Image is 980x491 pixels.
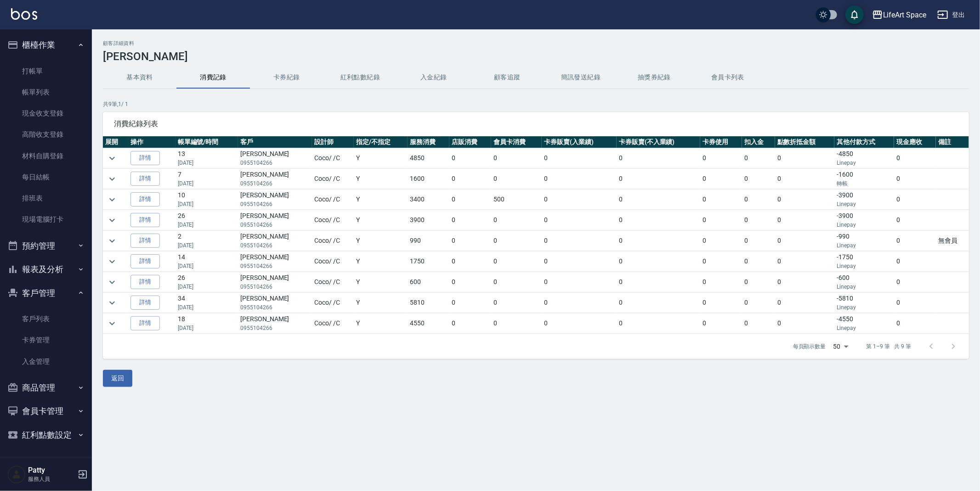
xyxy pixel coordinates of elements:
td: 0 [617,148,700,168]
td: 18 [176,313,238,334]
td: 0 [700,231,742,251]
td: 0 [894,293,936,313]
td: 0 [542,169,617,189]
button: 商品管理 [4,376,88,400]
td: 1600 [408,169,449,189]
td: 0 [775,313,835,334]
p: [DATE] [178,262,236,270]
td: [PERSON_NAME] [238,190,312,210]
td: 26 [176,210,238,230]
td: 0 [449,190,491,210]
p: Linepay [837,283,892,291]
td: 0 [775,210,835,230]
td: 0 [742,210,775,230]
button: expand row [105,193,119,206]
div: LifeArt Space [883,9,926,21]
td: 0 [542,190,617,210]
button: expand row [105,296,119,310]
td: Y [354,190,408,210]
td: 0 [542,293,617,313]
td: Y [354,210,408,230]
td: 0 [617,251,700,272]
td: 0 [700,293,742,313]
td: 0 [894,231,936,251]
button: 會員卡管理 [4,399,88,423]
p: 第 1–9 筆 共 9 筆 [867,342,911,351]
th: 服務消費 [408,136,449,148]
p: 轉帳 [837,179,892,188]
td: [PERSON_NAME] [238,272,312,292]
p: 服務人員 [28,475,75,483]
td: 0 [449,210,491,230]
td: 7 [176,169,238,189]
td: 0 [742,148,775,168]
td: -5810 [834,293,894,313]
div: 50 [830,334,852,359]
th: 卡券使用 [700,136,742,148]
a: 詳情 [130,254,160,268]
td: -600 [834,272,894,292]
td: 0 [491,210,542,230]
td: 0 [491,231,542,251]
td: -3900 [834,190,894,210]
a: 帳單列表 [4,82,88,103]
td: Coco / /C [312,272,354,292]
td: Coco / /C [312,190,354,210]
a: 現金收支登錄 [4,103,88,124]
p: Linepay [837,241,892,250]
td: 0 [700,251,742,272]
button: expand row [105,172,119,186]
td: 0 [775,251,835,272]
td: 0 [775,272,835,292]
td: Y [354,231,408,251]
td: [PERSON_NAME] [238,210,312,230]
button: 返回 [103,370,132,387]
td: -1750 [834,251,894,272]
td: 4850 [408,148,449,168]
button: 消費記錄 [176,67,250,89]
td: -990 [834,231,894,251]
button: 登出 [934,6,969,23]
td: 2 [176,231,238,251]
td: 600 [408,272,449,292]
a: 詳情 [130,234,160,248]
p: 0955104266 [240,179,310,188]
td: 0 [894,148,936,168]
td: 0 [894,251,936,272]
p: 0955104266 [240,159,310,167]
td: 0 [449,313,491,334]
a: 詳情 [130,192,160,206]
button: 會員卡列表 [691,67,765,89]
td: 0 [617,231,700,251]
td: 0 [449,251,491,272]
button: 入金紀錄 [397,67,470,89]
td: 0 [542,272,617,292]
p: [DATE] [178,283,236,291]
td: 無會員 [936,231,969,251]
p: 0955104266 [240,303,310,312]
td: Coco / /C [312,293,354,313]
td: -1600 [834,169,894,189]
td: 0 [700,313,742,334]
td: 0 [542,231,617,251]
th: 操作 [128,136,175,148]
a: 詳情 [130,316,160,330]
td: 0 [542,210,617,230]
a: 每日結帳 [4,167,88,188]
td: 26 [176,272,238,292]
td: 0 [491,293,542,313]
td: [PERSON_NAME] [238,169,312,189]
a: 卡券管理 [4,329,88,351]
td: 0 [775,190,835,210]
a: 詳情 [130,151,160,165]
td: Coco / /C [312,313,354,334]
a: 詳情 [130,275,160,289]
button: 預約管理 [4,234,88,258]
td: 0 [742,231,775,251]
a: 高階收支登錄 [4,124,88,145]
p: [DATE] [178,241,236,250]
th: 其他付款方式 [834,136,894,148]
td: Y [354,293,408,313]
button: save [845,6,864,24]
td: 14 [176,251,238,272]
